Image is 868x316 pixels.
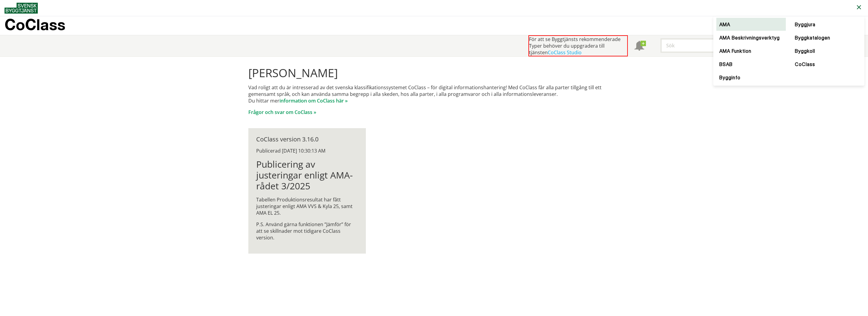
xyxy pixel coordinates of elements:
a: AMA [716,18,786,31]
img: Svensk Byggtjänst [5,3,38,14]
a: AMA Beskrivningsverktyg [716,31,786,44]
a: BSAB [716,58,786,71]
h1: [PERSON_NAME] [248,66,620,79]
h1: Publicering av justeringar enligt AMA-rådet 3/2025 [256,159,358,191]
a: CoClass [5,16,78,35]
a: Frågor och svar om CoClass » [248,109,316,115]
a: CoClass [792,58,861,71]
p: P.S. Använd gärna funktionen ”Jämför” för att se skillnader mot tidigare CoClass version. [256,221,358,241]
a: Byggjura [792,18,861,31]
p: CoClass [5,21,65,28]
input: Sök [660,38,729,53]
a: Byggkoll [792,44,861,58]
p: Vad roligt att du är intresserad av det svenska klassifikationssystemet CoClass – för digital inf... [248,84,620,104]
a: AMA Funktion [716,44,786,58]
span: Notifikationer [634,42,644,51]
div: För att se Byggtjänsts rekommenderade Typer behöver du uppgradera till tjänsten [528,35,628,56]
a: Bygginfo [716,71,786,84]
a: CoClass Studio [548,49,582,56]
div: Publicerad [DATE] 10:30:13 AM [256,147,358,154]
a: Byggkatalogen [792,31,861,44]
p: Tabellen Produktionsresultat har fått justeringar enligt AMA VVS & Kyla 25, samt AMA EL 25. [256,196,358,216]
a: information om CoClass här » [279,97,348,104]
div: CoClass version 3.16.0 [256,136,358,143]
